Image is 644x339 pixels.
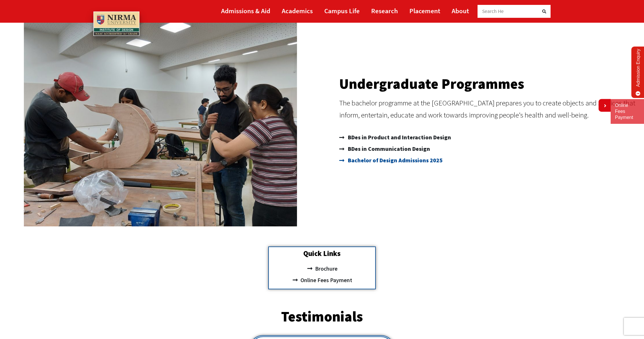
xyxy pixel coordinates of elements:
[272,274,372,286] a: Online Fees Payment
[324,4,360,17] a: Campus Life
[339,97,638,121] p: The bachelor programme at the [GEOGRAPHIC_DATA] prepares you to create objects and services that ...
[299,274,352,286] span: Online Fees Payment
[339,77,638,91] h2: Undergraduate Programmes
[452,4,469,17] a: About
[339,143,638,155] a: BDes in Communication Design
[24,16,297,226] img: Copy-of-20211119_172723-950x732
[272,250,372,257] h2: Quick Links
[346,155,442,166] span: Bachelor of Design Admissions 2025
[339,155,638,166] a: Bachelor of Design Admissions 2025
[243,309,401,324] h2: Testimonials
[346,132,451,143] span: BDes in Product and Interaction Design
[93,11,139,36] img: main_logo
[272,263,372,274] a: Brochure
[371,4,398,17] a: Research
[282,4,313,17] a: Academics
[346,143,430,155] span: BDes in Communication Design
[221,4,270,17] a: Admissions & Aid
[409,4,440,17] a: Placement
[314,263,338,274] span: Brochure
[339,132,638,143] a: BDes in Product and Interaction Design
[615,103,640,120] a: Online Fees Payment
[482,8,504,14] span: Search He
